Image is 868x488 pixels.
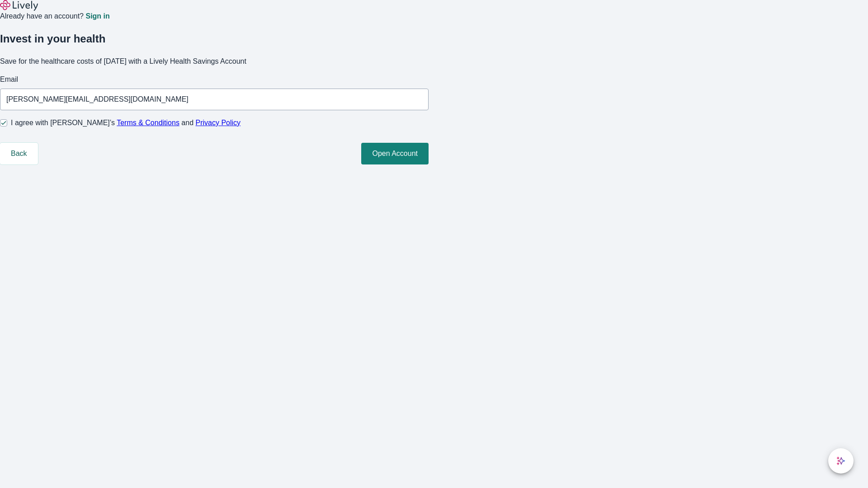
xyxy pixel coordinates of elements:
svg: Lively AI Assistant [836,456,845,465]
button: Open Account [361,143,429,164]
a: Privacy Policy [196,119,241,127]
a: Sign in [85,13,109,20]
span: I agree with [PERSON_NAME]’s and [11,117,241,128]
button: chat [828,448,854,474]
a: Terms & Conditions [117,119,179,127]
